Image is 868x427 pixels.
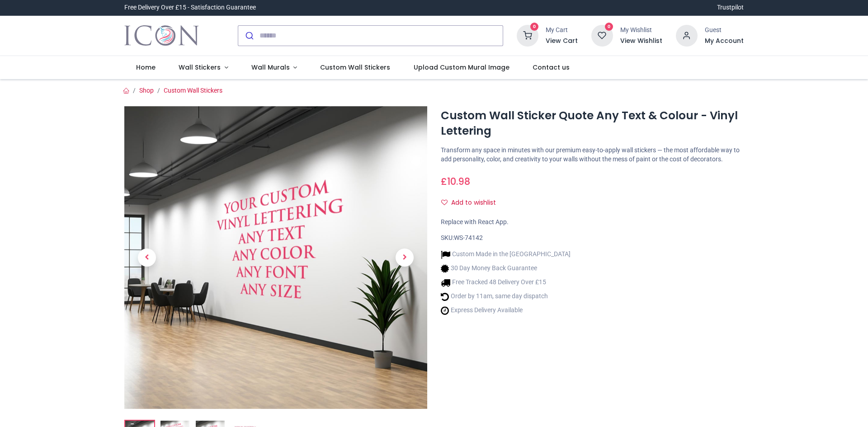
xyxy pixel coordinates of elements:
a: Wall Murals [240,56,309,80]
li: Custom Made in the [GEOGRAPHIC_DATA] [441,250,571,259]
span: Home [136,63,156,72]
a: 0 [517,31,538,38]
span: Previous [138,249,156,267]
img: Icon Wall Stickers [124,23,199,48]
div: SKU: [441,234,744,243]
a: Wall Stickers [167,56,240,80]
span: Upload Custom Mural Image [414,63,509,72]
span: Contact us [533,63,570,72]
a: Trustpilot [717,3,744,12]
h1: Custom Wall Sticker Quote Any Text & Colour - Vinyl Lettering [441,108,744,139]
span: 10.98 [447,175,470,188]
div: My Wishlist [620,26,662,35]
li: Express Delivery Available [441,306,571,315]
span: Wall Stickers [179,63,221,72]
div: My Cart [546,26,578,35]
img: Custom Wall Sticker Quote Any Text & Colour - Vinyl Lettering [124,106,427,409]
div: Replace with React App. [441,218,744,227]
div: Guest [705,26,744,35]
i: Add to wishlist [441,199,448,206]
li: 30 Day Money Back Guarantee [441,264,571,273]
li: Order by 11am, same day dispatch [441,292,571,301]
span: WS-74142 [454,234,483,241]
a: Next [382,151,427,363]
button: Submit [238,26,259,46]
sup: 0 [530,23,539,31]
a: View Wishlist [620,37,662,46]
div: Free Delivery Over £15 - Satisfaction Guarantee [124,3,256,12]
span: Wall Murals [251,63,290,72]
a: View Cart [546,37,578,46]
span: Custom Wall Stickers [320,63,390,72]
a: Previous [124,151,170,363]
a: My Account [705,37,744,46]
li: Free Tracked 48 Delivery Over £15 [441,278,571,287]
span: Next [396,249,414,267]
a: 0 [591,31,613,38]
p: Transform any space in minutes with our premium easy-to-apply wall stickers — the most affordable... [441,146,744,164]
a: Logo of Icon Wall Stickers [124,23,199,48]
a: Custom Wall Stickers [164,87,222,94]
span: £ [441,175,470,188]
sup: 0 [605,23,613,31]
button: Add to wishlistAdd to wishlist [441,195,504,211]
a: Shop [139,87,154,94]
